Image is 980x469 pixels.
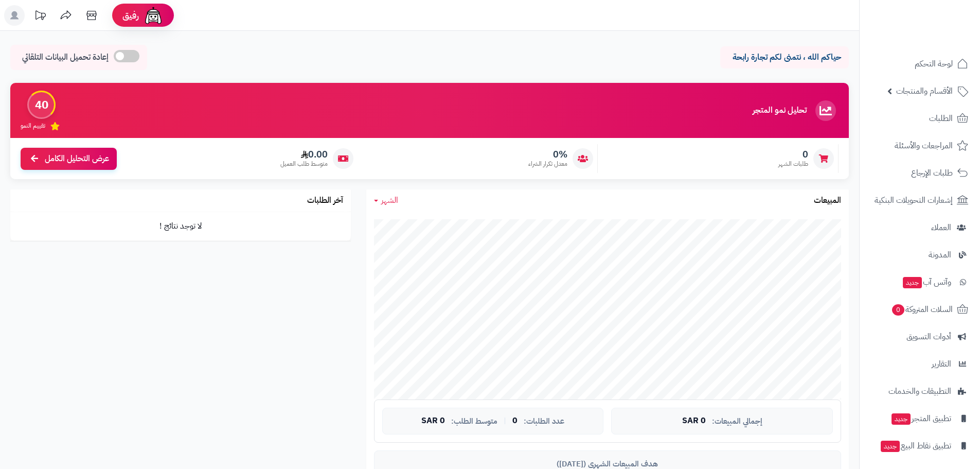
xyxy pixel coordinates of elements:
a: العملاء [866,215,974,240]
a: لوحة التحكم [866,51,974,76]
span: المراجعات والأسئلة [895,138,953,153]
a: التطبيقات والخدمات [866,379,974,404]
span: جديد [903,277,922,288]
span: 0% [528,149,567,160]
a: السلات المتروكة0 [866,297,974,322]
a: عرض التحليل الكامل [21,148,117,170]
span: التقارير [932,357,951,371]
span: 0.00 [280,149,328,160]
a: تطبيق المتجرجديد [866,406,974,431]
span: تطبيق المتجر [890,411,951,426]
span: تطبيق نقاط البيع [880,439,951,453]
a: وآتس آبجديد [866,270,974,294]
a: الشهر [374,195,398,206]
span: 0 [512,416,518,426]
span: | [504,417,506,425]
a: المدونة [866,242,974,267]
span: عدد الطلبات: [524,417,564,426]
span: وآتس آب [902,275,951,289]
span: 0 [778,149,808,160]
a: التقارير [866,352,974,376]
span: جديد [892,413,911,425]
span: المدونة [929,248,951,262]
a: إشعارات التحويلات البنكية [866,188,974,213]
td: لا توجد نتائج ! [10,212,351,240]
span: إجمالي المبيعات: [712,417,762,426]
span: تقييم النمو [21,121,45,130]
a: أدوات التسويق [866,324,974,349]
h3: المبيعات [814,196,841,205]
a: تطبيق نقاط البيعجديد [866,433,974,458]
span: الأقسام والمنتجات [896,84,953,98]
span: الشهر [381,194,398,206]
span: السلات المتروكة [891,302,953,317]
img: logo-2.png [910,28,970,49]
span: 0 [892,304,904,316]
span: 0 SAR [682,416,706,426]
span: متوسط الطلب: [451,417,497,426]
span: إشعارات التحويلات البنكية [875,193,953,207]
a: تحديثات المنصة [27,5,53,28]
span: لوحة التحكم [915,57,953,71]
span: طلبات الشهر [778,160,808,168]
h3: تحليل نمو المتجر [753,106,807,115]
span: عرض التحليل الكامل [45,153,109,165]
span: رفيق [122,9,139,22]
span: إعادة تحميل البيانات التلقائي [22,51,109,63]
a: الطلبات [866,106,974,131]
span: جديد [881,441,900,452]
span: معدل تكرار الشراء [528,160,567,168]
span: التطبيقات والخدمات [888,384,951,398]
span: الطلبات [929,111,953,126]
a: المراجعات والأسئلة [866,133,974,158]
span: متوسط طلب العميل [280,160,328,168]
img: ai-face.png [143,5,164,26]
span: أدوات التسويق [906,329,951,344]
p: حياكم الله ، نتمنى لكم تجارة رابحة [728,51,841,63]
span: طلبات الإرجاع [911,166,953,180]
span: 0 SAR [421,416,445,426]
span: العملاء [931,220,951,235]
h3: آخر الطلبات [307,196,343,205]
a: طلبات الإرجاع [866,161,974,185]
